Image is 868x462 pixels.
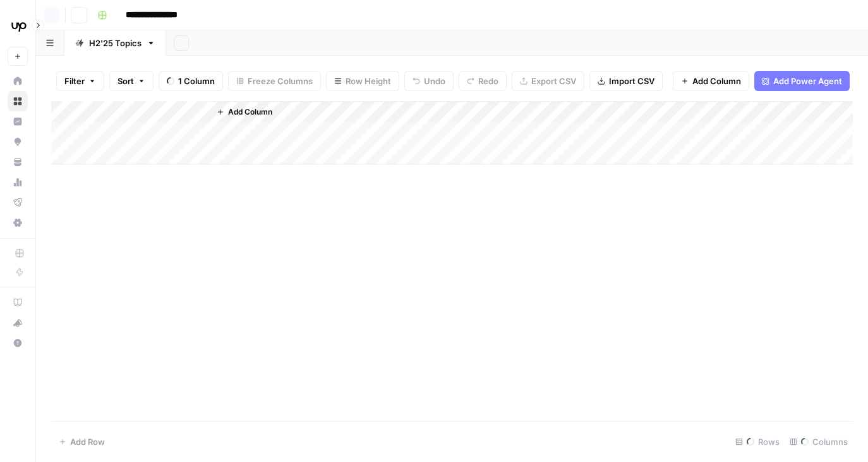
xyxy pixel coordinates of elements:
[8,71,28,91] a: Home
[159,71,223,91] button: 1 Column
[8,313,27,332] div: What's new?
[8,91,28,111] a: Browse
[346,75,391,87] span: Row Height
[609,75,654,87] span: Import CSV
[754,71,850,91] button: Add Power Agent
[8,292,28,313] a: AirOps Academy
[673,71,749,91] button: Add Column
[8,15,30,37] img: Upwork Logo
[56,71,104,91] button: Filter
[459,71,507,91] button: Redo
[478,75,498,87] span: Redo
[730,432,785,452] div: Rows
[109,71,154,91] button: Sort
[212,104,277,120] button: Add Column
[64,30,166,56] a: H2'25 Topics
[248,75,313,87] span: Freeze Columns
[531,75,576,87] span: Export CSV
[326,71,399,91] button: Row Height
[228,71,321,91] button: Freeze Columns
[8,213,28,233] a: Settings
[8,10,28,42] button: Workspace: Upwork
[404,71,454,91] button: Undo
[8,172,28,192] a: Usage
[785,432,853,452] div: Columns
[89,37,142,49] div: H2'25 Topics
[8,111,28,132] a: Insights
[424,75,445,87] span: Undo
[228,106,272,118] span: Add Column
[773,75,842,87] span: Add Power Agent
[8,333,28,353] button: Help + Support
[70,435,105,448] span: Add Row
[118,75,134,87] span: Sort
[589,71,663,91] button: Import CSV
[8,313,28,333] button: What's new?
[8,152,28,172] a: Your Data
[64,75,85,87] span: Filter
[8,132,28,152] a: Opportunities
[178,75,215,87] span: 1 Column
[8,192,28,213] a: Flightpath
[692,75,741,87] span: Add Column
[51,432,112,452] button: Add Row
[512,71,584,91] button: Export CSV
